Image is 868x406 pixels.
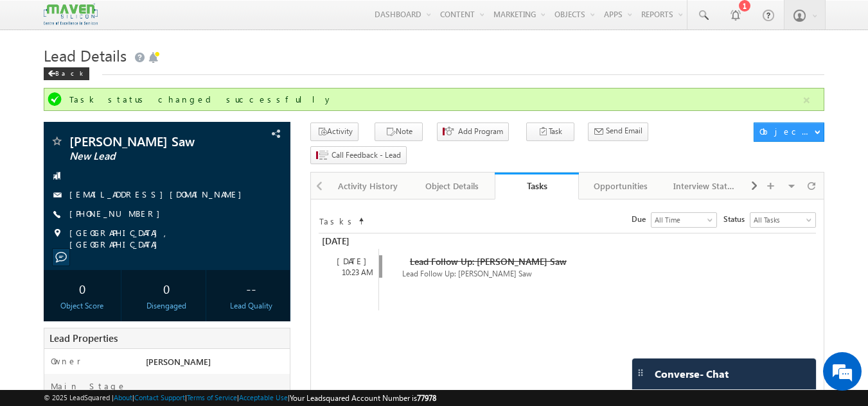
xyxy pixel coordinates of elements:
div: Disengaged [131,300,202,312]
span: All Tasks [750,214,812,226]
div: Activity History [337,178,399,194]
span: Your Leadsquared Account Number is [290,393,436,403]
a: Opportunities [579,173,663,199]
label: Main Stage [51,380,127,392]
a: All Tasks [750,212,816,228]
div: [DATE] [325,255,378,267]
a: All Time [651,212,717,228]
img: Custom Logo [44,3,98,26]
span: Due [632,214,651,225]
a: Terms of Service [187,393,237,402]
button: Send Email [588,123,648,141]
a: Tasks [495,173,579,199]
button: Task [526,123,574,141]
span: Sort Timeline [358,213,364,224]
span: [PERSON_NAME] Saw [69,135,222,148]
a: Object Details [411,173,495,199]
label: Owner [51,355,81,367]
a: [EMAIL_ADDRESS][DOMAIN_NAME] [69,189,248,199]
span: New Lead [69,150,222,163]
a: About [114,393,132,402]
div: Object Actions [759,126,814,137]
div: Task status changed successfully [69,94,802,105]
button: Activity [310,123,359,141]
span: [PHONE_NUMBER] [69,208,166,221]
button: Add Program [437,123,509,141]
td: Tasks [319,212,357,228]
span: Lead Details [44,45,127,65]
div: Object Details [421,178,483,194]
span: © 2025 LeadSquared | | | | | [44,392,436,404]
span: Lead Properties [49,332,118,344]
img: carter-drag [635,368,646,378]
span: [GEOGRAPHIC_DATA], [GEOGRAPHIC_DATA] [69,227,269,250]
div: Tasks [504,180,569,192]
div: 10:23 AM [325,267,378,278]
button: Call Feedback - Lead [310,146,407,165]
div: [DATE] [319,233,377,249]
div: 0 [131,276,202,300]
div: 0 [47,276,118,300]
span: Lead Follow Up: [PERSON_NAME] Saw [402,269,532,278]
span: Send Email [606,125,642,137]
button: Note [375,123,423,141]
span: All Time [651,214,713,226]
span: Converse - Chat [655,368,729,380]
div: Object Score [47,300,118,312]
div: Lead Quality [215,300,287,312]
span: Status [723,214,750,225]
div: Interview Status [673,178,736,194]
span: 77978 [417,393,436,403]
div: Back [44,67,89,80]
div: -- [215,276,287,300]
a: Back [44,67,96,78]
span: Lead Follow Up: [PERSON_NAME] Saw [410,255,567,267]
a: Interview Status [663,173,747,199]
a: Activity History [326,173,411,199]
a: Contact Support [134,393,185,402]
span: Call Feedback - Lead [332,149,401,161]
button: Object Actions [754,123,824,142]
span: Add Program [458,126,503,137]
div: Opportunities [589,178,651,194]
span: [PERSON_NAME] [146,356,211,367]
a: Acceptable Use [239,393,288,402]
